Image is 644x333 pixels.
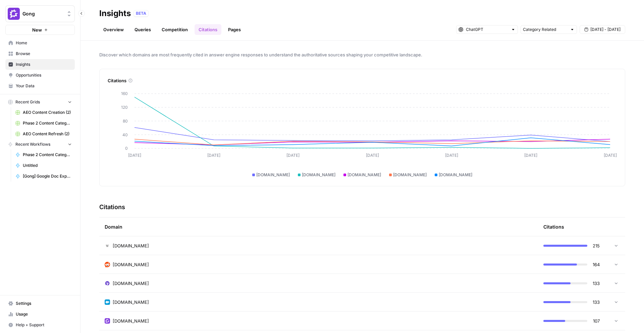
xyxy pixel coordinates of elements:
button: Workspace: Gong [5,5,75,22]
span: Insights [16,61,72,67]
button: New [5,25,75,35]
a: [Gong] Google Doc Export [12,171,75,182]
tspan: 160 [121,91,128,96]
span: New [32,27,42,33]
a: Settings [5,298,75,309]
span: [DOMAIN_NAME] [113,299,149,305]
a: Home [5,38,75,48]
img: w6cjb6u2gvpdnjw72qw8i2q5f3eb [105,318,110,324]
span: Discover which domains are most frequently cited in answer engine responses to understand the aut... [99,51,625,58]
span: [DOMAIN_NAME] [113,280,149,287]
a: Browse [5,48,75,59]
span: Help + Support [16,322,72,328]
div: Citations [108,77,617,84]
span: [DOMAIN_NAME] [393,172,427,178]
span: Usage [16,311,72,317]
img: Gong Logo [8,8,20,20]
a: Queries [130,24,155,35]
h3: Citations [99,202,125,212]
a: Overview [99,24,128,35]
a: AEO Content Creation (2) [12,107,75,118]
a: Pages [224,24,245,35]
div: Insights [99,8,131,19]
tspan: [DATE] [128,153,141,158]
span: [DOMAIN_NAME] [113,261,149,268]
a: Citations [195,24,221,35]
span: [DOMAIN_NAME] [256,172,290,178]
tspan: 120 [121,105,128,110]
a: Insights [5,59,75,70]
button: Help + Support [5,320,75,330]
tspan: [DATE] [207,153,220,158]
a: AEO Content Refresh (2) [12,129,75,139]
img: zneskq12kabshl70ihgesg0lglck [105,281,110,286]
a: Untitled [12,160,75,171]
span: Your Data [16,83,72,89]
img: t5ivhg8jor0zzagzc03mug4u0re5 [105,299,110,305]
span: [DOMAIN_NAME] [347,172,381,178]
span: 164 [591,261,600,268]
input: ChatGPT [466,26,508,33]
a: Competition [158,24,192,35]
button: Recent Workflows [5,139,75,149]
div: Domain [105,218,533,236]
a: Phase 2 Content Categorizer [12,149,75,160]
span: Home [16,40,72,46]
button: Recent Grids [5,97,75,107]
span: AEO Content Creation (2) [23,109,72,115]
span: Untitled [23,162,72,169]
span: AEO Content Refresh (2) [23,131,72,137]
div: BETA [133,10,149,17]
a: Phase 2 Content Categorizer Grid WBB 2025 [12,118,75,129]
tspan: [DATE] [286,153,300,158]
span: 133 [591,299,600,305]
span: Gong [22,10,63,17]
img: vm3p9xuvjyp37igu3cuc8ys7u6zv [105,243,110,248]
a: Your Data [5,81,75,91]
a: Opportunities [5,70,75,81]
tspan: [DATE] [445,153,458,158]
span: Recent Grids [15,99,40,105]
span: [DOMAIN_NAME] [302,172,335,178]
span: [DOMAIN_NAME] [113,242,149,249]
span: Recent Workflows [15,141,50,147]
input: Category Related [523,26,567,33]
tspan: 40 [122,132,128,137]
img: m2cl2pnoess66jx31edqk0jfpcfn [105,262,110,267]
button: [DATE] - [DATE] [580,25,625,34]
span: Phase 2 Content Categorizer [23,152,72,158]
tspan: 80 [123,118,128,124]
tspan: [DATE] [604,153,617,158]
tspan: [DATE] [366,153,379,158]
span: 215 [591,242,600,249]
span: Browse [16,51,72,57]
div: Citations [543,218,564,236]
tspan: 0 [125,146,128,151]
span: [DATE] - [DATE] [590,27,621,33]
span: [Gong] Google Doc Export [23,173,72,179]
span: 133 [591,280,600,287]
span: [DOMAIN_NAME] [113,318,149,324]
span: Opportunities [16,72,72,78]
a: Usage [5,309,75,320]
span: 107 [591,318,600,324]
span: Settings [16,300,72,306]
span: [DOMAIN_NAME] [439,172,472,178]
tspan: [DATE] [524,153,537,158]
span: Phase 2 Content Categorizer Grid WBB 2025 [23,120,72,126]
